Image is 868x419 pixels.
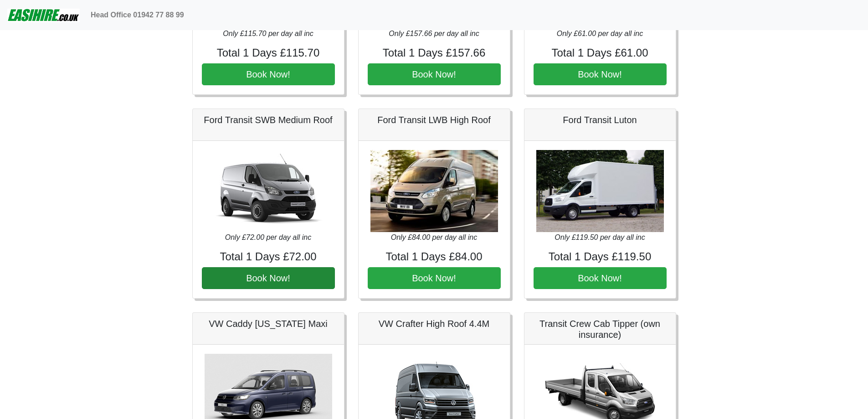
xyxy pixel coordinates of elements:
[202,63,335,85] button: Book Now!
[223,30,313,37] i: Only £115.70 per day all inc
[389,30,479,37] i: Only £157.66 per day all inc
[368,318,501,329] h5: VW Crafter High Roof 4.4M
[205,150,332,232] img: Ford Transit SWB Medium Roof
[534,267,667,289] button: Book Now!
[202,250,335,264] h4: Total 1 Days £72.00
[534,250,667,264] h4: Total 1 Days £119.50
[202,47,335,60] h4: Total 1 Days £115.70
[391,233,477,241] i: Only £84.00 per day all inc
[225,233,311,241] i: Only £72.00 per day all inc
[370,150,498,232] img: Ford Transit LWB High Roof
[202,318,335,329] h5: VW Caddy [US_STATE] Maxi
[536,150,664,232] img: Ford Transit Luton
[534,63,667,85] button: Book Now!
[557,30,643,37] i: Only £61.00 per day all inc
[91,11,184,19] b: Head Office 01942 77 88 99
[534,318,667,340] h5: Transit Crew Cab Tipper (own insurance)
[534,114,667,125] h5: Ford Transit Luton
[87,6,188,24] a: Head Office 01942 77 88 99
[368,267,501,289] button: Book Now!
[202,114,335,125] h5: Ford Transit SWB Medium Roof
[534,47,667,60] h4: Total 1 Days £61.00
[368,47,501,60] h4: Total 1 Days £157.66
[368,250,501,264] h4: Total 1 Days £84.00
[368,63,501,85] button: Book Now!
[368,114,501,125] h5: Ford Transit LWB High Roof
[555,233,645,241] i: Only £119.50 per day all inc
[7,6,80,24] img: easihire_logo_small.png
[202,267,335,289] button: Book Now!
